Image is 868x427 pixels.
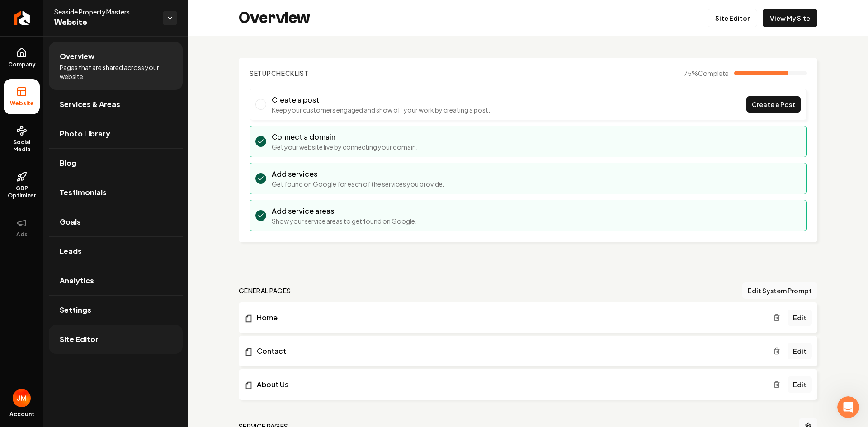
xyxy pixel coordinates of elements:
a: Settings [49,296,183,324]
a: Leads [49,237,183,266]
a: Home [244,312,773,323]
iframe: Intercom live chat [837,396,859,418]
div: From No Online Presence to $30K Projects and 20x More Impressions [19,226,151,245]
span: GBP Optimizer [4,185,40,199]
span: Testimonials [60,187,107,198]
span: Photo Library [60,128,110,139]
a: Edit [788,343,812,359]
a: Edit [788,310,812,326]
a: View My Site [763,9,817,27]
div: Close [156,14,172,31]
img: Johnny Martinez [13,389,31,407]
span: Overview [60,51,94,62]
span: Seaside Property Masters [54,7,156,16]
p: Hi there 👋 [18,64,163,80]
span: Settings [60,305,91,315]
p: Show your service areas to get found on Google. [272,216,417,225]
span: Pages that are shared across your website. [60,63,172,81]
span: Create a Post [752,100,795,109]
a: Goals [49,207,183,236]
a: Site Editor [49,325,183,354]
a: Company [4,40,40,75]
span: Blog [60,158,76,169]
span: Social Media [4,139,40,153]
div: • 10h ago [94,137,124,146]
h3: Add service areas [272,206,417,216]
div: Recent messageProfile image for DavidThank you 🙌[PERSON_NAME]•10h ago [9,107,172,154]
span: Leads [60,246,82,257]
button: Ads [4,210,40,245]
a: Social Media [4,118,40,160]
a: Testimonials [49,178,183,207]
span: Website [54,16,156,29]
button: Open user button [13,389,31,407]
a: Photo Library [49,119,183,148]
a: Services & Areas [49,90,183,119]
h2: general pages [239,286,291,295]
button: Help [121,282,181,318]
span: Goals [60,216,81,227]
span: Site Editor [60,334,99,345]
a: Contact [244,346,773,357]
span: Services & Areas [60,99,120,110]
a: Create a Post [746,96,801,113]
div: Recent message [19,114,162,124]
div: Profile image for DavidThank you 🙌[PERSON_NAME]•10h ago [9,120,171,154]
div: Send us a message [19,166,151,176]
span: Home [20,305,40,311]
span: Help [143,305,158,311]
span: Search for help [19,197,73,206]
img: Rebolt Logo [14,11,30,25]
span: Complete [698,69,729,77]
span: Analytics [60,275,94,286]
a: Blog [49,149,183,178]
h2: Overview [239,9,310,27]
p: Keep your customers engaged and show off your work by creating a post. [272,105,490,114]
button: Edit System Prompt [742,282,817,299]
span: Website [6,100,38,107]
img: Profile image for David [123,14,141,33]
span: Company [5,61,39,68]
span: Setup [250,69,271,77]
span: Account [9,411,34,418]
button: Search for help [13,192,168,210]
h3: Add services [272,169,444,179]
p: How can we help? [18,80,163,95]
a: From No Online Presence to $30K Projects and 20x More Impressions [13,223,168,249]
button: Messages [60,282,120,318]
span: Ads [13,231,31,238]
p: Get your website live by connecting your domain. [272,142,418,151]
p: Get found on Google for each of the services you provide. [272,179,444,188]
span: Thank you 🙌 [40,128,83,136]
h3: Connect a domain [272,131,418,142]
div: [PERSON_NAME] [40,137,93,146]
img: Profile image for David [19,128,37,146]
a: Analytics [49,266,183,295]
h3: Create a post [272,94,490,105]
a: About Us [244,379,773,390]
img: logo [18,17,34,32]
a: Site Editor [708,9,757,27]
div: Send us a message [9,159,172,183]
span: Messages [75,305,106,311]
a: Edit [788,376,812,393]
a: GBP Optimizer [4,164,40,206]
h2: Checklist [250,69,309,78]
span: 75 % [684,69,729,78]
